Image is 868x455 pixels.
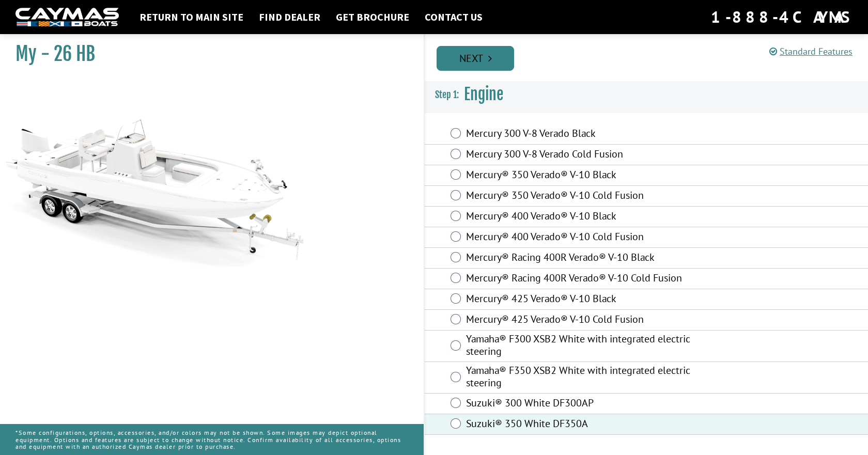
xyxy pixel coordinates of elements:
p: *Some configurations, options, accessories, and/or colors may not be shown. Some images may depic... [16,424,408,455]
h3: Engine [425,75,868,114]
label: Mercury® 425 Verado® V-10 Black [466,292,707,307]
a: Contact Us [420,10,488,24]
label: Suzuki® 350 White DF350A [466,417,707,432]
label: Suzuki® 300 White DF300AP [466,397,707,412]
a: Return to main site [134,10,249,24]
label: Mercury® 400 Verado® V-10 Cold Fusion [466,230,707,245]
label: Yamaha® F350 XSB2 White with integrated electric steering [466,364,707,391]
label: Mercury 300 V-8 Verado Cold Fusion [466,148,707,163]
label: Mercury® Racing 400R Verado® V-10 Cold Fusion [466,272,707,287]
label: Mercury® Racing 400R Verado® V-10 Black [466,251,707,266]
label: Mercury® 350 Verado® V-10 Cold Fusion [466,189,707,204]
label: Yamaha® F300 XSB2 White with integrated electric steering [466,333,707,360]
label: Mercury 300 V-8 Verado Black [466,127,707,142]
a: Standard Features [769,45,853,57]
a: Get Brochure [331,10,414,24]
a: Find Dealer [254,10,326,24]
img: white-logo-c9c8dbefe5ff5ceceb0f0178aa75bf4bb51f6bca0971e226c86eb53dfe498488.png [16,8,119,27]
a: Next [437,46,514,71]
h1: My - 26 HB [16,42,398,66]
div: 1-888-4CAYMAS [711,6,853,28]
label: Mercury® 350 Verado® V-10 Black [466,168,707,183]
label: Mercury® 425 Verado® V-10 Cold Fusion [466,313,707,328]
ul: Pagination [434,44,868,71]
label: Mercury® 400 Verado® V-10 Black [466,210,707,225]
